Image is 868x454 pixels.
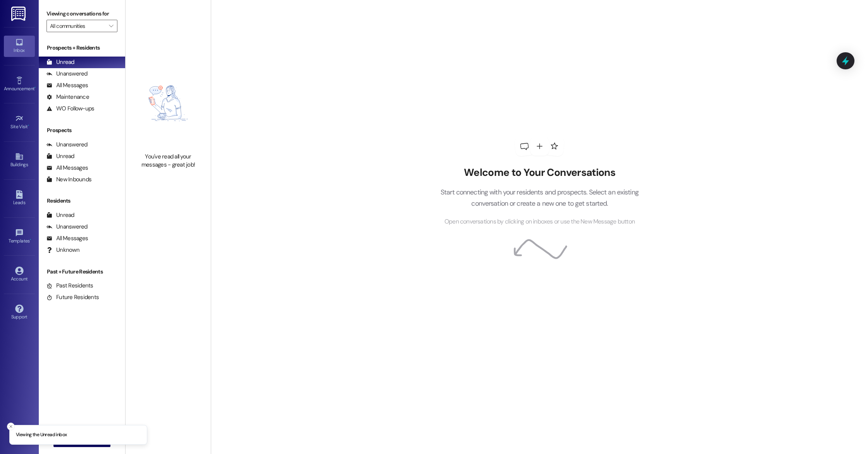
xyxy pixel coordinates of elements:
div: WO Follow-ups [46,105,94,113]
div: All Messages [46,81,88,89]
i:  [109,23,113,29]
a: Account [4,264,35,285]
div: Unanswered [46,70,88,78]
span: Open conversations by clicking on inboxes or use the New Message button [444,217,635,227]
div: Unknown [46,246,79,254]
label: Viewing conversations for [46,8,117,20]
a: Support [4,302,35,323]
div: Unanswered [46,223,88,231]
div: You've read all your messages - great job! [134,153,202,169]
a: Templates • [4,226,35,247]
h2: Welcome to Your Conversations [429,167,650,179]
div: Unread [46,152,74,160]
button: Close toast [7,423,15,430]
div: Residents [39,197,125,205]
span: • [34,85,36,90]
div: New Inbounds [46,175,91,184]
span: • [30,237,31,242]
div: Future Residents [46,293,99,301]
div: Prospects + Residents [39,44,125,52]
p: Viewing the Unread inbox [16,432,67,439]
input: All communities [50,20,105,32]
div: Unanswered [46,141,88,149]
div: Unread [46,211,74,219]
a: Buildings [4,150,35,171]
a: Inbox [4,36,35,57]
span: • [28,123,29,128]
div: Prospects [39,126,125,134]
a: Site Visit • [4,112,35,133]
img: empty-state [134,58,202,148]
div: Unread [46,58,74,66]
a: Leads [4,188,35,209]
div: All Messages [46,164,88,172]
div: Past + Future Residents [39,268,125,276]
div: Past Residents [46,282,93,290]
img: ResiDesk Logo [11,7,27,21]
div: All Messages [46,234,88,242]
p: Start connecting with your residents and prospects. Select an existing conversation or create a n... [429,187,650,209]
div: Maintenance [46,93,89,101]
